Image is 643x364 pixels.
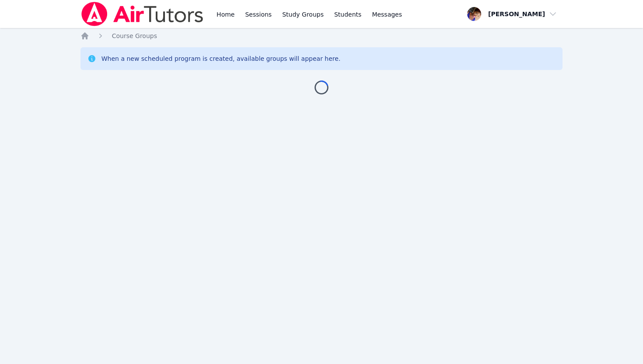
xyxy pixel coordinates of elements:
[101,54,341,63] div: When a new scheduled program is created, available groups will appear here.
[80,31,563,40] nav: Breadcrumb
[80,2,204,26] img: Air Tutors
[112,32,157,39] span: Course Groups
[112,31,157,40] a: Course Groups
[372,10,402,19] span: Messages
